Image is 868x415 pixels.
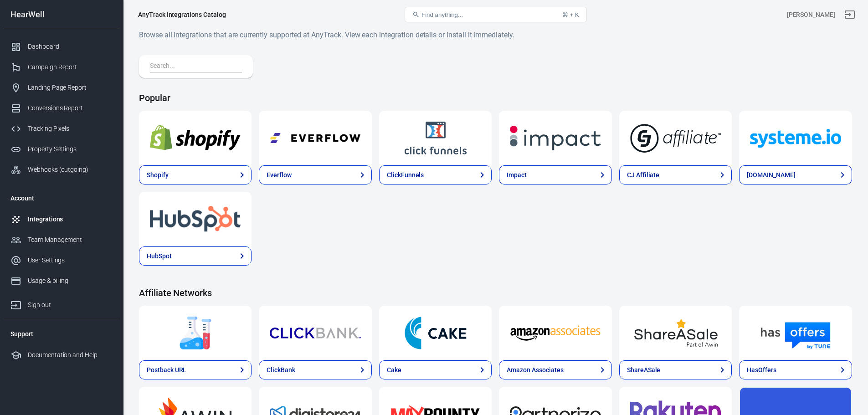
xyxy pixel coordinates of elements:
div: Usage & billing [28,276,113,286]
img: Everflow [270,122,360,154]
a: Usage & billing [3,271,120,291]
li: Account [3,187,120,209]
li: Support [3,323,120,345]
div: Amazon Associates [507,365,563,375]
a: [DOMAIN_NAME] [739,165,852,184]
a: Systeme.io [739,111,852,165]
a: Impact [499,165,611,184]
a: Team Management [3,230,120,250]
img: Cake [390,317,481,349]
div: CJ Affiliate [627,170,659,180]
div: Account id: BS7ZPrtF [787,10,835,20]
img: Amazon Associates [510,317,601,349]
a: Integrations [3,209,120,230]
div: Impact [507,170,527,180]
a: Everflow [259,165,371,184]
a: Landing Page Report [3,77,120,98]
a: CJ Affiliate [619,111,732,165]
a: Property Settings [3,139,120,159]
div: HasOffers [747,365,776,375]
img: ClickFunnels [390,122,481,154]
a: Campaign Report [3,57,120,77]
div: Conversions Report [28,103,113,113]
img: HubSpot [150,203,241,236]
a: Postback URL [139,360,252,379]
div: Team Management [28,235,113,245]
div: Cake [387,365,401,375]
a: ClickBank [259,360,371,379]
div: Campaign Report [28,62,113,72]
div: HubSpot [147,251,172,261]
div: ClickBank [267,365,295,375]
a: ClickFunnels [379,165,492,184]
img: Systeme.io [750,122,841,154]
a: ClickBank [259,306,371,360]
a: Sign out [3,291,120,315]
a: Everflow [259,111,371,165]
a: Shopify [139,165,252,184]
div: ShareASale [627,365,661,375]
div: Webhooks (outgoing) [28,165,113,174]
img: ShareASale [630,317,721,349]
a: ClickFunnels [379,111,492,165]
div: Postback URL [147,365,186,375]
a: Sign out [839,4,861,26]
input: Search... [150,61,238,72]
div: Dashboard [28,42,113,51]
a: HubSpot [139,246,252,266]
a: Cake [379,306,492,360]
div: User Settings [28,256,113,265]
div: Integrations [28,215,113,224]
div: Shopify [147,170,169,180]
h4: Popular [139,92,852,103]
a: Impact [499,111,611,165]
a: Shopify [139,111,252,165]
a: Amazon Associates [499,306,611,360]
h4: Affiliate Networks [139,287,852,298]
a: HubSpot [139,192,252,246]
div: Tracking Pixels [28,124,113,133]
img: Impact [510,122,601,154]
div: HearWell [3,10,120,19]
div: Everflow [267,170,292,180]
a: Webhooks (outgoing) [3,159,120,180]
div: Landing Page Report [28,83,113,92]
img: HasOffers [750,317,841,349]
a: HasOffers [739,306,852,360]
img: Shopify [150,122,241,154]
a: Cake [379,360,492,379]
div: Documentation and Help [28,350,113,360]
a: Conversions Report [3,98,120,118]
a: Dashboard [3,36,120,57]
span: Find anything... [421,11,463,18]
div: AnyTrack Integrations Catalog [138,10,226,19]
div: ⌘ + K [562,11,579,18]
a: CJ Affiliate [619,165,732,184]
a: ShareASale [619,306,732,360]
h6: Browse all integrations that are currently supported at AnyTrack. View each integration details o... [139,29,852,41]
a: User Settings [3,250,120,271]
img: ClickBank [270,317,360,349]
button: Find anything...⌘ + K [405,7,587,22]
a: ShareASale [619,360,732,379]
img: CJ Affiliate [630,122,721,154]
img: Postback URL [150,317,241,349]
div: Sign out [28,300,113,310]
a: Amazon Associates [499,360,611,379]
div: Property Settings [28,144,113,154]
div: [DOMAIN_NAME] [747,170,795,180]
a: Postback URL [139,306,252,360]
a: Tracking Pixels [3,118,120,139]
div: ClickFunnels [387,170,424,180]
a: HasOffers [739,360,852,379]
